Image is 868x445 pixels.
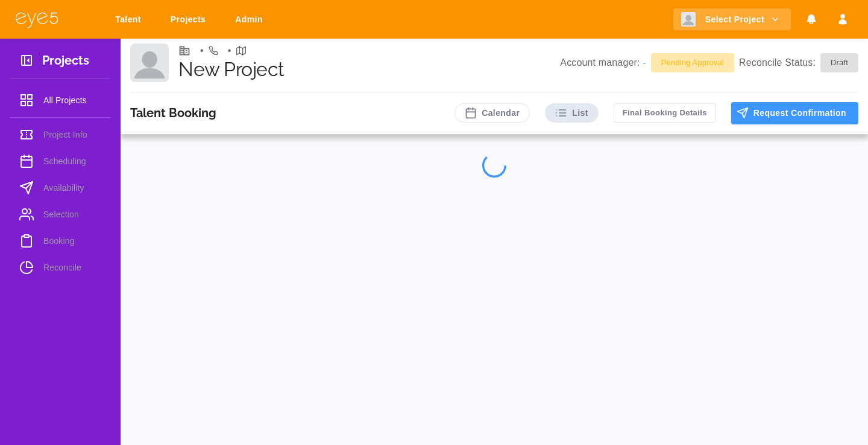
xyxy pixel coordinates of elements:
span: Draft [823,57,855,69]
img: Client logo [681,12,696,27]
a: All Projects [10,88,110,112]
img: eye5 [14,11,59,28]
button: List [545,103,599,123]
img: Client logo [130,43,169,82]
li: • [200,43,204,58]
button: Select Project [673,8,791,31]
a: Admin [227,8,275,31]
button: Final Booking Details [614,103,716,123]
button: Calendar [454,103,530,123]
a: - [643,57,646,68]
a: Talent [107,8,153,31]
h3: Talent Booking [130,106,216,120]
button: Notifications [800,8,822,31]
a: Projects [163,8,218,31]
span: All Projects [43,93,101,107]
p: Account manager: [560,56,646,70]
h1: New Project [178,58,560,81]
h3: Projects [42,53,89,72]
p: Reconcile Status: [739,53,858,72]
button: Request Confirmation [731,102,858,124]
span: Pending Approval [654,57,731,69]
li: • [228,43,231,58]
